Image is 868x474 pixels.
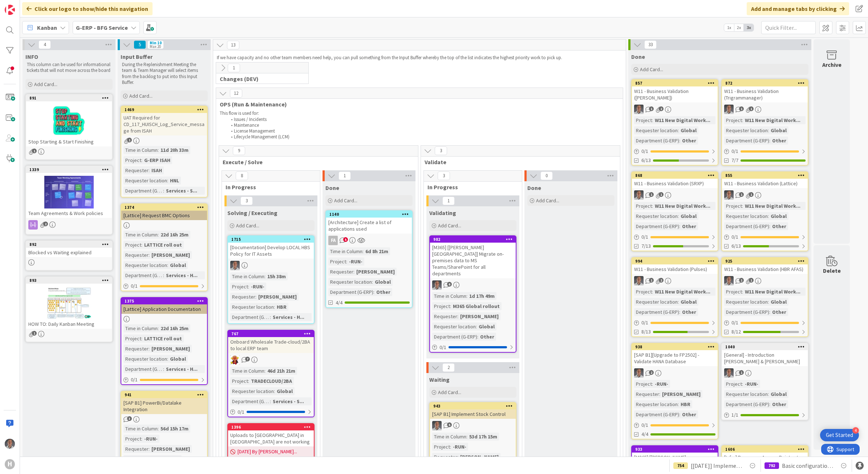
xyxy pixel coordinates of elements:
[150,251,192,259] div: [PERSON_NAME]
[123,166,149,174] div: Requester
[121,106,207,113] div: 1469
[25,276,113,342] a: 893HOW TO: Daily Kanban Meeting
[634,222,679,230] div: Department (G-ERP)
[678,298,679,306] span: :
[769,137,770,145] span: :
[632,344,718,350] div: 938
[29,96,112,101] div: 891
[32,331,37,336] span: 1
[326,211,412,234] div: 1140[Architecture] Create a list of applications used
[25,240,113,271] a: 892Blocked vs Waiting explained
[158,146,159,154] span: :
[432,312,457,320] div: Requester
[430,243,516,278] div: [M365] [[PERSON_NAME] [GEOGRAPHIC_DATA]] Migrate on-premises data to MS Teams/SharePoint for all ...
[631,79,718,166] a: 857W11 - Business Validation ([PERSON_NAME])PSProject:W11 New Digital Work...Requester location:G...
[724,202,742,210] div: Project
[141,241,142,249] span: :
[679,126,698,134] div: Global
[761,21,816,34] input: Quick Filter...
[125,205,207,210] div: 1374
[632,172,718,179] div: 868
[731,233,738,241] span: 0 / 1
[123,345,149,353] div: Requester
[679,298,698,306] div: Global
[159,231,190,239] div: 22d 16h 25m
[123,261,167,269] div: Requester location
[164,187,199,195] div: Services - S...
[724,308,769,316] div: Department (G-ERP)
[265,272,288,280] div: 15h 38m
[451,302,502,310] div: M365 Global rollout
[649,192,654,197] span: 1
[722,80,808,86] div: 872
[725,173,808,178] div: 855
[731,242,741,250] span: 6/13
[159,324,190,332] div: 22d 16h 25m
[26,277,112,284] div: 893
[634,288,652,296] div: Project
[653,116,712,124] div: W11 New Digital Work...
[634,116,652,124] div: Project
[26,241,112,248] div: 892
[679,137,680,145] span: :
[325,210,413,308] a: 1140[Architecture] Create a list of applications usedFATime in Column:6d 8h 21mProject:-RUN-Reque...
[142,241,184,249] div: LATTICE roll out
[76,24,128,31] b: G-ERP - BFG Service
[466,292,467,300] span: :
[230,261,240,270] img: PS
[432,323,476,331] div: Requester location
[722,179,808,188] div: W11 - Business Validation (Lattice)
[632,276,718,285] div: PS
[26,208,112,218] div: Team Agreements & Work policies
[634,105,644,114] img: PS
[264,272,265,280] span: :
[769,222,770,230] span: :
[25,166,113,235] a: 1339Team Agreements & Work policies
[26,241,112,257] div: 892Blocked vs Waiting explained
[326,211,412,218] div: 1140
[659,278,664,283] span: 2
[163,271,164,279] span: :
[768,298,769,306] span: :
[632,344,718,366] div: 938[SAP B1][Upgrade to FP2502] - Validate HANA Database
[433,237,516,242] div: 982
[26,248,112,257] div: Blocked vs Waiting explained
[230,313,270,321] div: Department (G-ERP)
[123,251,149,259] div: Requester
[430,343,516,352] div: 0/1
[227,330,315,417] a: 767Onboard Wholesale Trade-cloud/2BA to local ERP teamLCTime in Column:46d 21h 21mProject:TRADECL...
[230,272,264,280] div: Time in Column
[34,81,57,88] span: Add Card...
[724,190,734,200] img: PS
[26,166,112,218] div: 1339Team Agreements & Work policies
[37,23,57,32] span: Kanban
[228,261,314,270] div: PS
[724,222,769,230] div: Department (G-ERP)
[328,236,338,245] div: FA
[742,202,743,210] span: :
[722,105,808,114] div: PS
[731,328,741,336] span: 8/12
[632,86,718,102] div: W11 - Business Validation ([PERSON_NAME])
[631,343,718,439] a: 938[SAP B1][Upgrade to FP2502] - Validate HANA DatabasePSProject:-RUN-Requester:[PERSON_NAME]Requ...
[641,319,648,327] span: 0 / 1
[536,197,559,204] span: Add Card...
[271,313,306,321] div: Services - H...
[328,288,373,296] div: Department (G-ERP)
[632,80,718,102] div: 857W11 - Business Validation ([PERSON_NAME])
[430,236,516,243] div: 982
[632,172,718,188] div: 868W11 - Business Validation (SRXP)
[731,157,738,164] span: 7/7
[336,299,342,307] span: 4/4
[631,171,718,251] a: 868W11 - Business Validation (SRXP)PSProject:W11 New Digital Work...Requester location:GlobalDepa...
[256,293,299,301] div: [PERSON_NAME]
[249,283,266,291] div: -RUN-
[326,236,412,245] div: FA
[634,298,678,306] div: Requester location
[121,211,207,220] div: [Lattice] Request BMC Options
[343,237,348,242] span: 5
[724,105,734,114] img: PS
[680,308,698,316] div: Other
[149,166,150,174] span: :
[679,222,680,230] span: :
